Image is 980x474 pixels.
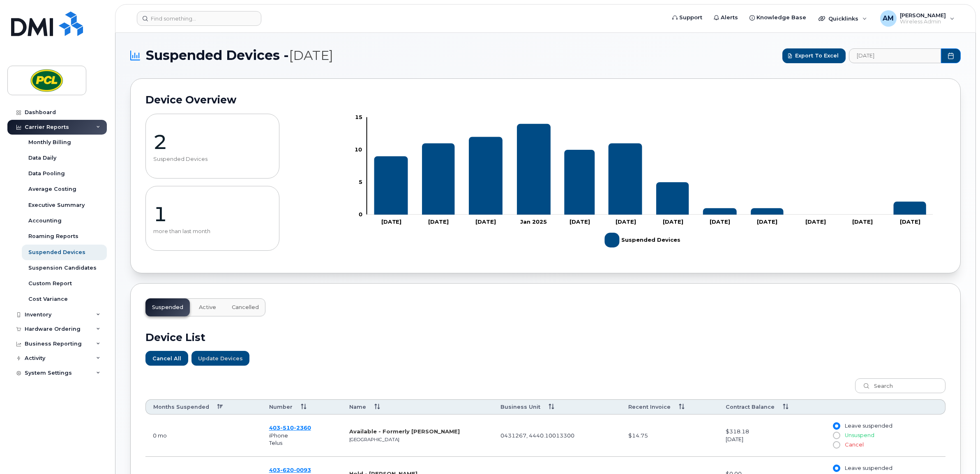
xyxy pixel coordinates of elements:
[153,228,272,235] p: more than last month
[289,48,333,63] span: [DATE]
[191,351,249,366] button: Update Devices
[294,424,311,431] span: 2360
[570,218,590,225] tspan: [DATE]
[145,331,945,343] h2: Device List
[833,432,839,439] input: Unsuspend
[475,218,496,225] tspan: [DATE]
[153,156,272,163] p: Suspended Devices
[604,229,680,251] g: Legend
[718,414,826,457] td: $318.18
[153,202,272,227] p: 1
[355,146,362,153] tspan: 10
[428,218,448,225] tspan: [DATE]
[355,114,362,120] tspan: 15
[845,465,892,471] span: Leave suspended
[718,399,826,414] th: Contract Balance: activate to sort column ascending
[146,48,333,64] span: Suspended Devices -
[153,130,272,154] p: 2
[757,218,777,225] tspan: [DATE]
[381,218,401,225] tspan: [DATE]
[269,467,311,473] span: 403
[198,355,243,362] span: Update Devices
[145,414,262,457] td: 0 mo
[199,304,216,311] span: Active
[152,355,181,362] span: Cancel All
[355,114,933,251] g: Chart
[941,48,961,63] button: Choose Date
[833,442,839,448] input: Cancel
[232,304,259,311] span: Cancelled
[269,424,311,431] span: 403
[342,399,493,414] th: Name: activate to sort column ascending
[855,378,945,393] input: Search
[845,442,864,448] span: Cancel
[852,218,872,225] tspan: [DATE]
[604,229,680,251] g: Suspended Devices
[805,218,826,225] tspan: [DATE]
[726,435,818,443] div: [DATE]
[145,399,262,414] th: Months Suspended: activate to sort column descending
[359,179,362,185] tspan: 5
[294,467,311,473] span: 0093
[833,423,839,429] input: Leave suspended
[845,423,892,429] span: Leave suspended
[900,218,920,225] tspan: [DATE]
[710,218,730,225] tspan: [DATE]
[845,432,874,438] span: Unsuspend
[359,211,362,218] tspan: 0
[269,440,282,446] span: Telus
[280,424,294,431] span: 510
[349,428,460,435] strong: Available - Formerly [PERSON_NAME]
[262,399,342,414] th: Number: activate to sort column ascending
[349,437,399,442] small: [GEOGRAPHIC_DATA]
[493,399,621,414] th: Business Unit: activate to sort column ascending
[280,467,294,473] span: 620
[662,218,683,225] tspan: [DATE]
[269,424,311,431] a: 4035102360
[782,48,846,63] button: Export to Excel
[374,124,926,215] g: Suspended Devices
[493,414,621,457] td: 0431267, 4440.10013300
[621,414,719,457] td: $14.75
[615,218,636,225] tspan: [DATE]
[795,52,839,60] span: Export to Excel
[849,48,941,63] input: archived_billing_data
[145,351,188,366] button: Cancel All
[520,218,547,225] tspan: Jan 2025
[145,94,945,106] h2: Device Overview
[621,399,719,414] th: Recent Invoice: activate to sort column ascending
[269,467,311,473] a: 4036200093
[833,465,839,472] input: Leave suspended
[269,432,288,439] span: iPhone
